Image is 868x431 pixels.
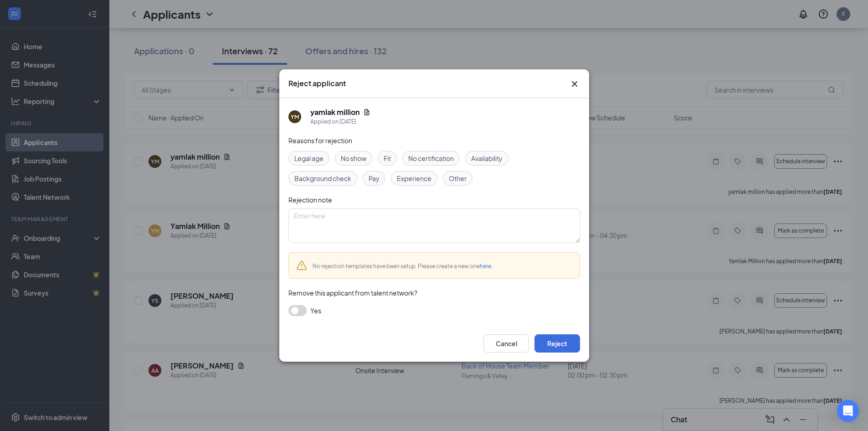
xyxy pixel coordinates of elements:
span: Rejection note [288,196,332,204]
span: Remove this applicant from talent network? [288,289,417,297]
button: Cancel [483,334,529,353]
span: Reasons for rejection [288,136,352,145]
a: here [480,263,491,270]
span: Background check [294,173,351,183]
div: Open Intercom Messenger [837,400,859,422]
div: Applied on [DATE] [310,117,370,126]
span: No show [341,153,366,163]
span: No rejection templates have been setup. Please create a new one . [313,263,493,270]
span: Yes [310,305,321,316]
h3: Reject applicant [288,78,346,88]
div: YM [291,113,299,121]
span: No certification [408,153,454,163]
span: Pay [369,173,380,183]
span: Legal age [294,153,324,163]
button: Close [569,78,580,89]
span: Fit [384,153,391,163]
svg: Cross [569,78,580,89]
h5: yamlak million [310,107,360,117]
span: Other [449,173,467,183]
svg: Document [363,109,370,116]
span: Experience [397,173,431,183]
button: Reject [534,334,580,353]
svg: Warning [296,260,307,271]
span: Availability [471,153,503,163]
